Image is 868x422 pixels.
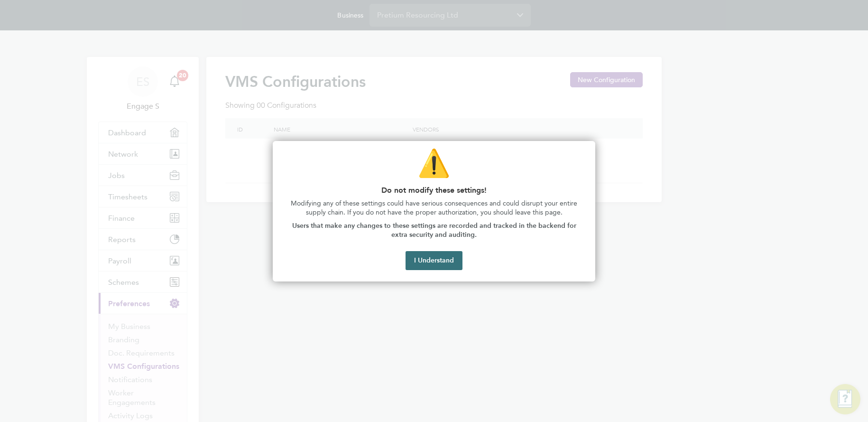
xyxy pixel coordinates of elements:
[273,141,595,281] div: Do not modify these settings!
[292,222,578,239] strong: Users that make any changes to these settings are recorded and tracked in the backend for extra s...
[284,186,584,195] p: Do not modify these settings!
[284,145,584,182] p: ⚠️
[406,251,462,270] button: I Understand
[284,199,584,217] p: Modifying any of these settings could have serious consequences and could disrupt your entire sup...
